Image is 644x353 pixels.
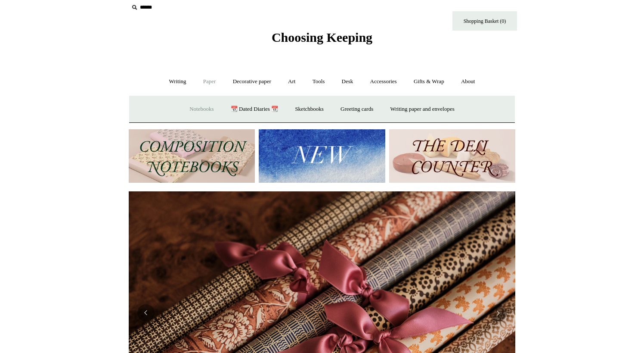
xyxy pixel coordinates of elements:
a: Sketchbooks [287,98,331,121]
a: Writing [161,70,194,93]
a: Gifts & Wrap [406,70,452,93]
a: Notebooks [182,98,221,121]
img: New.jpg__PID:f73bdf93-380a-4a35-bcfe-7823039498e1 [259,129,385,183]
a: Decorative paper [225,70,279,93]
a: Choosing Keeping [272,37,372,43]
a: About [453,70,483,93]
button: Previous [137,304,155,322]
a: Accessories [362,70,405,93]
img: The Deli Counter [389,129,515,183]
a: Art [280,70,303,93]
a: 📆 Dated Diaries 📆 [223,98,286,121]
a: Shopping Basket (0) [452,11,517,31]
span: Choosing Keeping [272,30,372,44]
a: Greeting cards [333,98,381,121]
button: Next [489,304,507,322]
a: Desk [334,70,361,93]
a: Tools [305,70,333,93]
a: Paper [195,70,224,93]
a: Writing paper and envelopes [383,98,462,121]
img: 202302 Composition ledgers.jpg__PID:69722ee6-fa44-49dd-a067-31375e5d54ec [129,129,255,183]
